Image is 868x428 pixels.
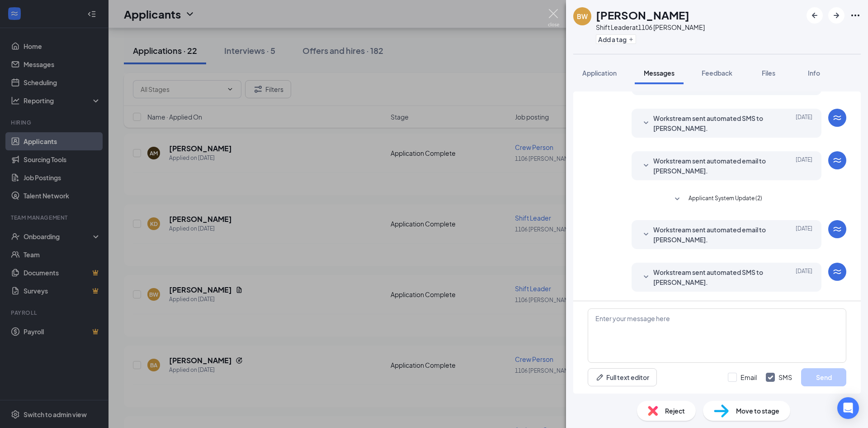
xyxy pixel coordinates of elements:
[736,406,779,416] span: Move to stage
[596,34,636,44] button: PlusAdd a tag
[796,113,812,133] span: [DATE]
[832,155,843,166] svg: WorkstreamLogo
[796,267,812,287] span: [DATE]
[796,156,812,176] span: [DATE]
[801,368,846,386] button: Send
[689,194,762,205] span: Applicant System Update (2)
[641,229,651,240] svg: SmallChevronDown
[809,10,820,21] svg: ArrowLeftNew
[762,69,775,77] span: Files
[595,373,604,382] svg: Pen
[641,118,651,129] svg: SmallChevronDown
[832,112,843,123] svg: WorkstreamLogo
[653,113,772,133] span: Workstream sent automated SMS to [PERSON_NAME].
[653,225,772,245] span: Workstream sent automated email to [PERSON_NAME].
[582,69,617,77] span: Application
[672,194,762,205] button: SmallChevronDownApplicant System Update (2)
[672,194,683,205] svg: SmallChevronDown
[641,160,651,171] svg: SmallChevronDown
[641,272,651,283] svg: SmallChevronDown
[831,10,842,21] svg: ArrowRight
[807,7,823,24] button: ArrowLeftNew
[596,23,705,32] div: Shift Leader at 1106 [PERSON_NAME]
[653,156,772,176] span: Workstream sent automated email to [PERSON_NAME].
[796,225,812,245] span: [DATE]
[588,368,657,386] button: Full text editorPen
[665,406,685,416] span: Reject
[596,7,689,23] h1: [PERSON_NAME]
[653,267,772,287] span: Workstream sent automated SMS to [PERSON_NAME].
[577,12,588,21] div: BW
[832,266,843,277] svg: WorkstreamLogo
[644,69,675,77] span: Messages
[832,224,843,235] svg: WorkstreamLogo
[828,7,844,24] button: ArrowRight
[628,37,634,42] svg: Plus
[850,10,861,21] svg: Ellipses
[702,69,732,77] span: Feedback
[837,397,859,419] div: Open Intercom Messenger
[808,69,820,77] span: Info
